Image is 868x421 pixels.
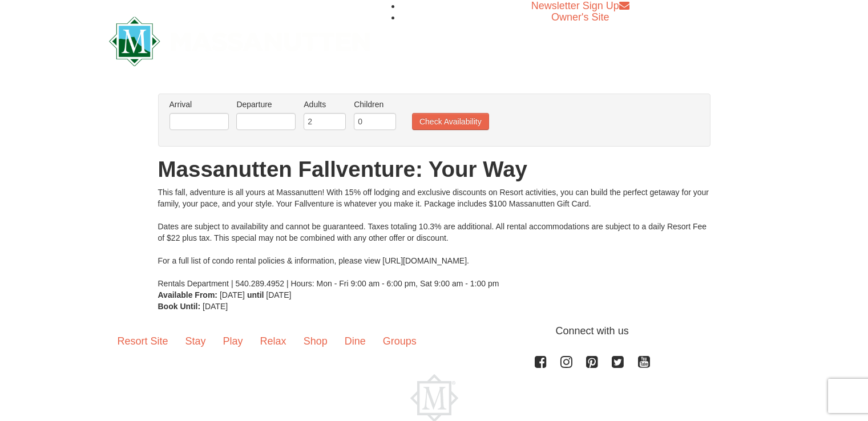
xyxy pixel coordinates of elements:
[247,290,264,299] strong: until
[252,323,295,359] a: Relax
[203,302,228,311] span: [DATE]
[158,158,710,181] h1: Massanutten Fallventure: Your Way
[158,302,201,311] strong: Book Until:
[354,99,396,110] label: Children
[158,187,710,289] div: This fall, adventure is all yours at Massanutten! With 15% off lodging and exclusive discounts on...
[236,99,296,110] label: Departure
[304,99,346,110] label: Adults
[177,323,215,359] a: Stay
[109,323,177,359] a: Resort Site
[266,290,291,299] span: [DATE]
[109,17,370,66] img: Massanutten Resort Logo
[412,113,489,130] button: Check Availability
[374,323,425,359] a: Groups
[551,11,609,23] a: Owner's Site
[169,99,229,110] label: Arrival
[220,290,245,299] span: [DATE]
[109,26,370,53] a: Massanutten Resort
[109,323,760,339] p: Connect with us
[158,290,218,299] strong: Available From:
[215,323,252,359] a: Play
[336,323,374,359] a: Dine
[295,323,336,359] a: Shop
